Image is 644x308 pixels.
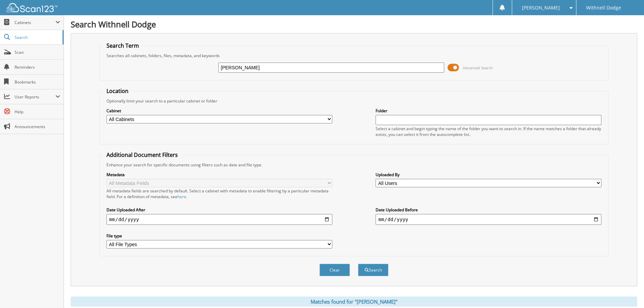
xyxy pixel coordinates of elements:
[15,20,55,25] span: Cabinets
[15,64,60,70] span: Reminders
[106,108,332,114] label: Cabinet
[71,19,637,30] h1: Search Withnell Dodge
[106,188,332,199] div: All metadata fields are searched by default. Select a cabinet with metadata to enable filtering b...
[586,6,621,10] span: Withnell Dodge
[15,94,55,100] span: User Reports
[376,126,601,137] div: Select a cabinet and begin typing the name of the folder you want to search in. If the name match...
[103,151,181,159] legend: Additional Document Filters
[15,49,60,55] span: Scan
[177,194,186,199] a: here
[103,98,605,104] div: Optionally limit your search to a particular cabinet or folder
[71,297,637,307] div: Matches found for "[PERSON_NAME]"
[358,264,388,276] button: Search
[376,108,601,114] label: Folder
[376,207,601,213] label: Date Uploaded Before
[376,214,601,225] input: end
[376,172,601,177] label: Uploaded By
[15,124,60,129] span: Announcements
[103,162,605,168] div: Enhance your search for specific documents using filters such as date and file type.
[15,79,60,85] span: Bookmarks
[15,109,60,115] span: Help
[103,87,132,95] legend: Location
[106,214,332,225] input: start
[522,6,560,10] span: [PERSON_NAME]
[319,264,350,276] button: Clear
[106,172,332,177] label: Metadata
[106,207,332,213] label: Date Uploaded After
[15,34,59,40] span: Search
[106,233,332,239] label: File type
[103,53,605,58] div: Searches all cabinets, folders, files, metadata, and keywords
[103,42,142,49] legend: Search Term
[7,3,57,12] img: scan123-logo-white.svg
[463,65,493,70] span: Advanced Search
